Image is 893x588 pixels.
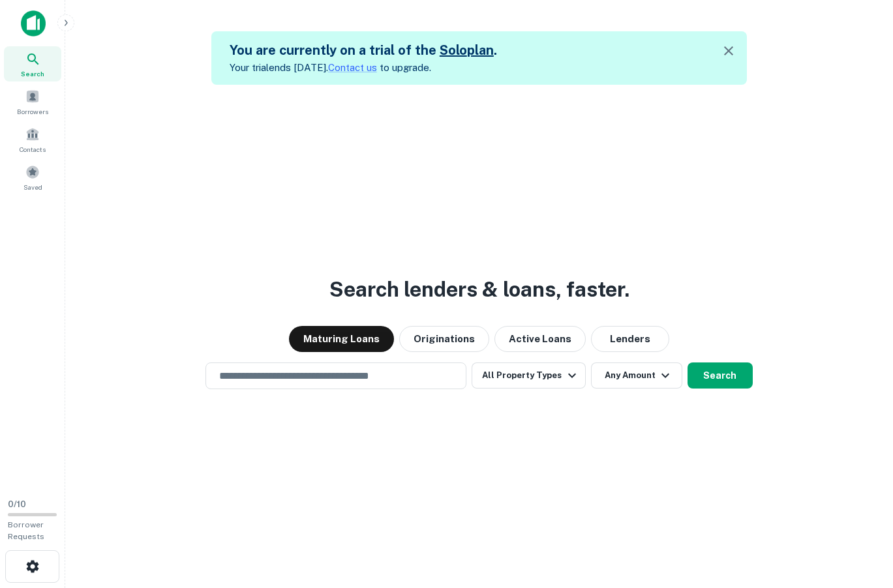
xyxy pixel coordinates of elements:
span: Borrower Requests [8,520,44,541]
iframe: Chat Widget [828,484,893,546]
span: Saved [23,182,42,192]
button: Originations [399,326,489,352]
span: 0 / 10 [8,499,26,509]
button: Any Amount [591,362,682,389]
button: Search [688,362,753,389]
a: Search [4,46,61,81]
span: Search [21,68,44,79]
p: Your trial ends [DATE]. to upgrade. [230,60,497,76]
h5: You are currently on a trial of the . [230,40,497,60]
a: Contacts [4,122,61,157]
a: Soloplan [440,42,494,58]
h3: Search lenders & loans, faster. [329,274,629,305]
span: Borrowers [17,106,48,117]
button: Maturing Loans [289,326,394,352]
a: Saved [4,160,61,195]
a: Contact us [328,62,377,73]
span: Contacts [20,144,46,154]
button: All Property Types [472,362,585,389]
a: Borrowers [4,84,61,119]
img: capitalize-icon.png [21,10,46,37]
button: Lenders [591,326,669,352]
button: Active Loans [494,326,586,352]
